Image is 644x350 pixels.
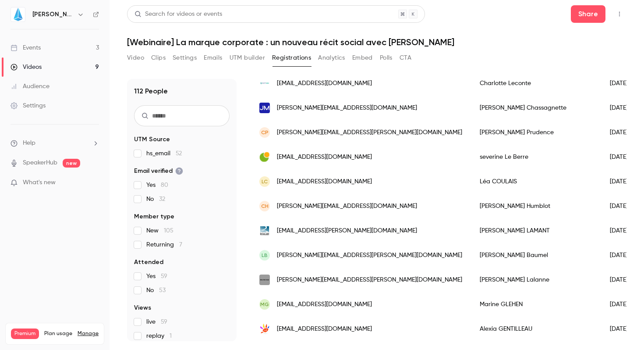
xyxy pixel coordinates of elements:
[134,10,222,19] div: Search for videos or events
[277,226,417,236] span: [EMAIL_ADDRESS][PERSON_NAME][DOMAIN_NAME]
[11,329,39,339] span: Premium
[262,251,268,259] span: LB
[23,139,35,148] span: Help
[277,325,372,334] span: [EMAIL_ADDRESS][DOMAIN_NAME]
[471,145,601,169] div: severine Le Berre
[134,304,151,312] span: Views
[146,181,168,189] span: Yes
[571,5,605,23] button: Share
[11,82,50,91] div: Audience
[44,330,72,337] span: Plan usage
[272,51,311,65] button: Registrations
[78,330,99,337] a: Manage
[471,96,601,120] div: [PERSON_NAME] Chassagnette
[23,158,57,168] a: SpeakerHub
[151,51,166,65] button: Clips
[261,129,269,136] span: CP
[230,51,265,65] button: UTM builder
[612,7,626,21] button: Top Bar Actions
[176,150,182,157] span: 52
[471,120,601,145] div: [PERSON_NAME] Prudence
[63,159,80,168] span: new
[277,275,462,285] span: [PERSON_NAME][EMAIL_ADDRESS][PERSON_NAME][DOMAIN_NAME]
[127,51,144,65] button: Video
[164,228,173,234] span: 105
[134,167,183,175] span: Email verified
[260,300,269,308] span: MG
[11,7,25,21] img: JIN
[277,177,372,186] span: [EMAIL_ADDRESS][DOMAIN_NAME]
[204,51,222,65] button: Emails
[134,86,168,96] h1: 112 People
[146,149,182,158] span: hs_email
[259,103,270,113] img: matthey.com
[259,225,270,236] img: roullier.com
[400,51,411,65] button: CTA
[134,135,170,144] span: UTM Source
[262,178,268,186] span: LC
[471,218,601,243] div: [PERSON_NAME] LAMANT
[471,292,601,317] div: Marine GLEHEN
[146,195,165,204] span: No
[127,37,626,47] h1: [Webinaire] La marque corporate : un nouveau récit social avec [PERSON_NAME]
[471,268,601,292] div: [PERSON_NAME] Lalanne
[146,226,173,235] span: New
[32,10,74,19] h6: [PERSON_NAME]
[277,128,462,137] span: [PERSON_NAME][EMAIL_ADDRESS][PERSON_NAME][DOMAIN_NAME]
[159,196,165,202] span: 32
[134,258,163,267] span: Attended
[380,51,393,65] button: Polls
[146,286,166,295] span: No
[259,152,270,162] img: karavel.com
[277,251,462,260] span: [PERSON_NAME][EMAIL_ADDRESS][PERSON_NAME][DOMAIN_NAME]
[134,212,174,221] span: Member type
[88,179,99,187] iframe: Noticeable Trigger
[318,51,345,65] button: Analytics
[23,178,56,187] span: What's new
[170,333,172,339] span: 1
[471,317,601,341] div: Alexia GENTILLEAU
[277,104,417,113] span: [PERSON_NAME][EMAIL_ADDRESS][DOMAIN_NAME]
[11,63,42,71] div: Videos
[259,78,270,89] img: ratpdev.com
[277,153,372,162] span: [EMAIL_ADDRESS][DOMAIN_NAME]
[146,240,182,249] span: Returning
[146,332,172,340] span: replay
[277,79,372,88] span: [EMAIL_ADDRESS][DOMAIN_NAME]
[146,272,167,281] span: Yes
[173,51,197,65] button: Settings
[259,324,270,334] img: tdf.fr
[179,242,182,248] span: 7
[161,273,167,279] span: 59
[146,318,167,326] span: live
[352,51,373,65] button: Embed
[11,43,41,52] div: Events
[277,202,417,211] span: [PERSON_NAME][EMAIL_ADDRESS][DOMAIN_NAME]
[161,182,168,188] span: 80
[161,319,167,325] span: 59
[471,169,601,194] div: Léa COULAIS
[159,287,166,293] span: 53
[261,202,269,210] span: CH
[471,71,601,96] div: Charlotte Leconte
[471,194,601,218] div: [PERSON_NAME] Humblot
[277,300,372,309] span: [EMAIL_ADDRESS][DOMAIN_NAME]
[259,275,270,285] img: balenciaga.com
[11,101,46,110] div: Settings
[11,139,99,148] li: help-dropdown-opener
[471,243,601,268] div: [PERSON_NAME] Baumel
